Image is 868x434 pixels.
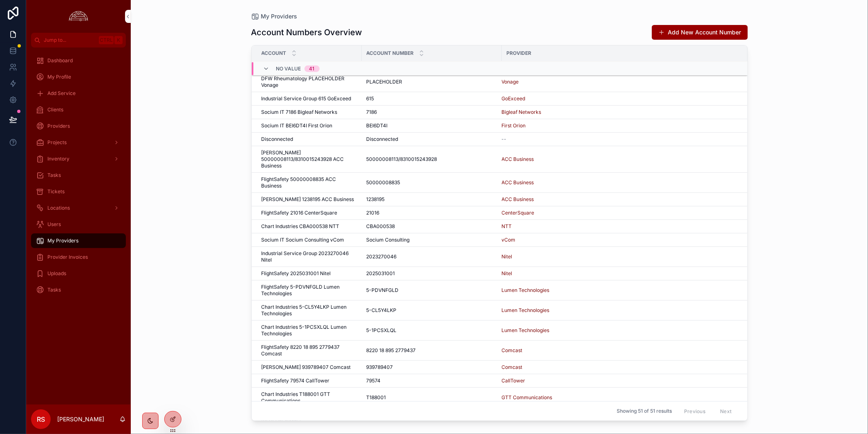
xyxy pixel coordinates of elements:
span: Clients [47,106,63,113]
a: [PERSON_NAME] 50000008113/8310015243928 ACC Business [262,149,357,169]
a: Socium Consulting [367,237,497,243]
span: My Providers [47,237,78,244]
a: Chart Industries 5-1PCSXLQL Lumen Technologies [262,324,357,337]
a: Add Service [31,86,126,101]
a: CenterSquare [502,210,738,216]
a: BEI6DT4I [367,122,497,129]
span: Providers [47,123,70,129]
a: 50000008835 [367,179,497,186]
a: Vonage [502,79,738,85]
span: FlightSafety 21016 CenterSquare [262,210,338,216]
a: Locations [31,201,126,215]
span: Tasks [47,172,61,179]
span: BEI6DT4I [367,122,388,129]
a: 615 [367,95,497,102]
a: Industrial Service Group 2023270046 Nitel [262,250,357,263]
a: FlightSafety 50000008835 ACC Business [262,176,357,189]
a: Tickets [31,184,126,199]
span: FlightSafety ‭2025031001‬ Nitel [262,270,331,277]
a: ‭2025031001‬ [367,270,497,277]
span: Account Number [367,50,414,57]
a: 2023270046 [367,253,497,260]
a: Nitel [502,270,512,277]
a: CBA000538 [367,223,497,230]
a: [PERSON_NAME] 939789407 Comcast [262,364,357,371]
span: Socium IT Socium Consulting vCom [262,237,345,243]
a: NTT [502,223,512,230]
button: Add New Account Number [652,25,748,40]
a: PLACEHOLDER [367,79,497,85]
a: Vonage [502,79,519,85]
a: GoExceed [502,95,526,102]
span: 939789407 [367,364,393,371]
a: 5-PDVNFGLD [367,287,497,294]
span: My Profile [47,74,71,80]
a: Chart Industries T188001 GTT Communications [262,391,357,404]
a: First Orion [502,122,738,129]
span: CenterSquare [502,210,535,216]
a: 21016 [367,210,497,216]
span: 5-1PCSXLQL [367,327,397,334]
span: Chart Industries CBA000538 NTT [262,223,340,230]
span: Add Service [47,90,76,97]
a: 5-CL5Y4LKP [367,307,497,314]
span: 50000008113/8310015243928 [367,156,437,163]
a: Industrial Service Group 615 GoExceed [262,95,357,102]
a: 7186 [367,109,497,115]
span: ACC Business [502,196,534,203]
a: vCom [502,237,516,243]
a: Socium IT 7186 Bigleaf Networks [262,109,357,115]
span: T188001 [367,394,386,401]
a: Comcast [502,347,738,354]
a: FlightSafety 21016 CenterSquare [262,210,357,216]
span: Nitel [502,253,512,260]
span: ‭2025031001‬ [367,270,395,277]
span: Lumen Technologies [502,327,550,334]
a: ACC Business [502,156,534,163]
a: GTT Communications [502,394,738,401]
span: 21016 [367,210,380,216]
a: CallTower [502,377,526,384]
a: ACC Business [502,179,738,186]
a: FlightSafety ‭2025031001‬ Nitel [262,270,357,277]
a: Lumen Technologies [502,307,738,314]
a: 79574 [367,377,497,384]
a: First Orion [502,122,526,129]
a: Lumen Technologies [502,307,550,314]
a: Disconnected [367,136,497,142]
span: 5-PDVNFGLD [367,287,399,294]
a: Lumen Technologies [502,287,550,294]
a: FlightSafety 79574 CallTower [262,377,357,384]
a: Lumen Technologies [502,287,738,294]
a: Lumen Technologies [502,327,738,334]
span: Bigleaf Networks [502,109,541,115]
span: 615 [367,95,374,102]
a: Comcast [502,364,523,371]
a: GTT Communications [502,394,553,401]
span: Users [47,221,61,228]
span: 79574 [367,377,381,384]
img: App logo [67,10,90,23]
span: Disconnected [367,136,398,142]
a: FlightSafety 8220 18 895 2779437 Comcast [262,344,357,357]
a: FlightSafety 5-PDVNFGLD Lumen Technologies [262,284,357,297]
a: Comcast [502,347,523,354]
a: 50000008113/8310015243928 [367,156,497,163]
a: Nitel [502,270,738,277]
a: Inventory [31,151,126,166]
span: Provider [507,50,532,57]
span: 8220 18 895 2779437 [367,347,416,354]
span: Chart Industries 5-CL5Y4LKP Lumen Technologies [262,304,357,317]
div: scrollable content [26,47,131,308]
span: Tickets [47,188,65,195]
a: My Providers [251,12,298,20]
